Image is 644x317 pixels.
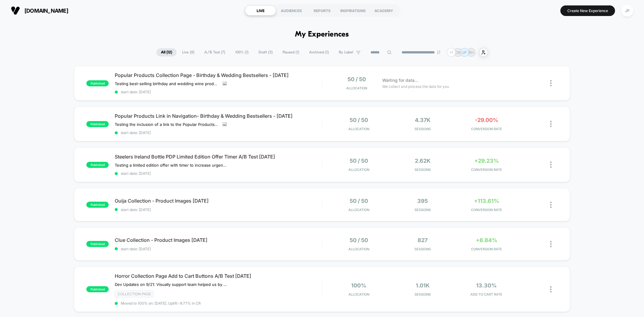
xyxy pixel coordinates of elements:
[156,48,177,56] span: All ( 12 )
[115,72,322,78] span: Popular Products Collection Page - Birthday & Wedding Bestsellers - [DATE]
[115,113,322,119] span: Popular Products Link in Navigation- Birthday & Wedding Bestsellers - [DATE]
[200,48,230,56] span: A/B Test ( 7 )
[115,154,322,160] span: Steelers Ireland Bottle PDP Limited Edition Offer Timer A/B Test [DATE]
[382,84,449,89] span: We collect and process the data for you
[231,48,253,56] span: 100% ( 1 )
[115,163,227,168] span: Testing a limited edition offer with timer to increase urgency for customers to add the Steelers ...
[415,117,431,123] span: 4.37k
[476,282,497,289] span: 13.30%
[115,273,322,279] span: Horror Collection Page Add to Cart Buttons A/B Test [DATE]
[9,6,70,15] button: [DOMAIN_NAME]
[456,247,517,251] span: CONVERSION RATE
[550,241,552,247] img: close
[115,237,322,243] span: Clue Collection - Product Images [DATE]
[392,292,453,296] span: Sessions
[621,5,633,17] div: JP
[469,50,474,55] p: BH
[620,5,635,17] button: JP
[456,292,517,296] span: ADD TO CART RATE
[447,48,456,57] div: + 1
[278,48,304,56] span: Paused ( 1 )
[348,247,369,251] span: Allocation
[462,50,467,55] p: JP
[392,208,453,212] span: Sessions
[350,198,368,204] span: 50 / 50
[307,6,338,15] div: REPORTS
[254,48,277,56] span: Draft ( 3 )
[368,6,399,15] div: ACADEMY
[550,202,552,208] img: close
[115,90,322,94] span: start date: [DATE]
[350,237,368,243] span: 50 / 50
[474,158,499,164] span: +29.23%
[115,207,322,212] span: start date: [DATE]
[348,168,369,172] span: Allocation
[474,198,499,204] span: +113.61%
[348,76,366,82] span: 50 / 50
[382,77,418,84] span: Waiting for data...
[11,6,20,15] img: Visually logo
[339,50,353,55] span: By Label
[86,241,109,247] span: published
[475,117,498,123] span: -29.00%
[550,162,552,168] img: close
[245,6,276,15] div: LIVE
[418,237,428,243] span: 827
[86,80,109,86] span: published
[476,237,497,243] span: +8.84%
[350,117,368,123] span: 50 / 50
[456,208,517,212] span: CONVERSION RATE
[348,292,369,296] span: Allocation
[178,48,199,56] span: Live ( 8 )
[392,127,453,131] span: Sessions
[350,158,368,164] span: 50 / 50
[338,6,368,15] div: INSPIRATIONS
[392,168,453,172] span: Sessions
[86,202,109,208] span: published
[115,130,322,135] span: start date: [DATE]
[348,127,369,131] span: Allocation
[415,158,431,164] span: 2.62k
[437,50,441,54] img: end
[115,122,218,127] span: Testing the inclusion of a link to the Popular Products collection page with CTA text: "Shop Our ...
[416,282,430,289] span: 1.01k
[456,168,517,172] span: CONVERSION RATE
[351,282,366,289] span: 100%
[305,48,333,56] span: Archived ( 1 )
[560,5,615,16] button: Create New Experience
[550,80,552,86] img: close
[115,290,154,297] span: Collection Page
[115,81,218,86] span: Testing best-selling birthday and wedding wine products on the Popular Products collection page.
[24,8,68,14] span: [DOMAIN_NAME]
[115,247,322,251] span: start date: [DATE]
[456,127,517,131] span: CONVERSION RATE
[86,286,109,292] span: published
[115,171,322,176] span: start date: [DATE]
[86,162,109,168] span: published
[121,301,201,306] span: Moved to 100% on: [DATE] . Uplift: -9.77% in CR
[86,121,109,127] span: published
[346,86,367,90] span: Allocation
[276,6,307,15] div: AUDIENCES
[295,30,349,39] h1: My Experiences
[392,247,453,251] span: Sessions
[550,286,552,293] img: close
[455,50,461,55] p: CM
[550,121,552,127] img: close
[115,198,322,204] span: Ouija Collection - Product Images [DATE]
[348,208,369,212] span: Allocation
[417,198,428,204] span: 395
[115,282,227,287] span: Dev Updates on 9/21: Visually support team helped us by allowing the Add to Cart button be clicka...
